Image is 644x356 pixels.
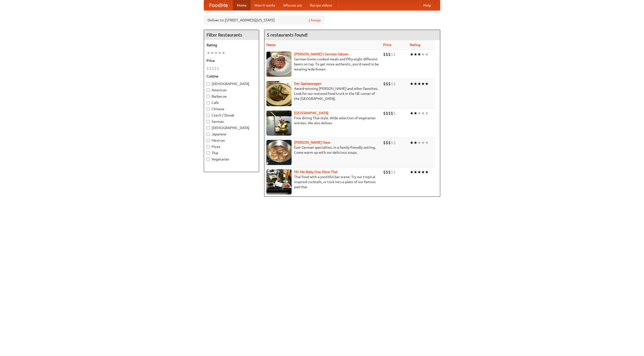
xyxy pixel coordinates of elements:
label: Barbecue [207,94,256,99]
li: $ [383,169,386,175]
h5: Cuisine [207,74,256,79]
li: $ [391,81,393,87]
li: ★ [222,50,225,56]
label: Thai [207,150,256,155]
a: [PERSON_NAME]'s German Saloon [294,52,348,56]
li: $ [388,140,391,145]
li: ★ [421,52,425,57]
li: $ [393,81,396,87]
a: Recipe videos [306,0,336,10]
a: Price [383,43,391,47]
input: Vegetarian [207,158,210,161]
li: ★ [210,50,214,56]
a: [GEOGRAPHIC_DATA] [294,111,329,115]
label: Mexican [207,138,256,143]
label: [DEMOGRAPHIC_DATA] [207,81,256,86]
label: American [207,88,256,93]
a: Der Speisewagen [294,82,321,86]
li: $ [383,81,386,87]
li: $ [214,66,217,71]
li: ★ [414,81,417,87]
li: ★ [417,52,421,57]
label: Czech / Slovak [207,113,256,118]
li: ★ [417,140,421,145]
li: $ [391,169,393,175]
img: esthers.jpg [266,52,292,77]
input: Czech / Slovak [207,114,210,117]
p: Fine dining Thai-style. Wide selection of vegetarian entrées. We also deliver. [266,115,379,126]
a: How it works [251,0,279,10]
img: speisewagen.jpg [266,81,292,106]
li: ★ [414,110,417,116]
p: East German specialties, in a family-friendly setting. Come warm up with our delicious soups. [266,145,379,155]
h5: Price [207,58,256,63]
li: $ [386,52,388,57]
li: $ [388,110,391,116]
li: $ [393,52,396,57]
li: $ [383,140,386,145]
li: ★ [421,81,425,87]
li: ★ [421,140,425,145]
li: ★ [425,140,429,145]
li: $ [388,169,391,175]
li: ★ [417,169,421,175]
li: ★ [218,50,222,56]
a: Help [419,0,435,10]
li: $ [386,110,388,116]
p: Award-winning [PERSON_NAME] and other favorites. Look for our restored food truck in the NE corne... [266,86,379,101]
li: $ [391,140,393,145]
input: [DEMOGRAPHIC_DATA] [207,82,210,86]
li: $ [393,169,396,175]
li: ★ [207,50,210,56]
a: Home [233,0,251,10]
li: $ [386,140,388,145]
li: $ [212,66,214,71]
li: ★ [425,169,429,175]
li: $ [383,52,386,57]
li: $ [207,66,209,71]
li: ★ [414,140,417,145]
input: American [207,89,210,92]
label: Cafe [207,100,256,105]
li: ★ [417,81,421,87]
li: ★ [410,52,414,57]
input: Barbecue [207,95,210,98]
a: [PERSON_NAME] Haus [294,140,330,144]
label: Vegetarian [207,157,256,162]
li: $ [209,66,212,71]
div: Deliver to: [STREET_ADDRESS][US_STATE] [204,16,325,25]
img: satay.jpg [266,110,292,136]
a: Who we are [279,0,306,10]
input: [DEMOGRAPHIC_DATA] [207,126,210,130]
label: Pizza [207,144,256,149]
input: Chinese [207,107,210,111]
li: $ [391,52,393,57]
li: ★ [410,169,414,175]
li: $ [393,140,396,145]
li: $ [217,66,219,71]
input: Japanese [207,133,210,136]
li: ★ [414,169,417,175]
li: ★ [421,169,425,175]
li: ★ [417,110,421,116]
a: Change [309,18,321,23]
li: ★ [214,50,218,56]
li: $ [388,81,391,87]
h5: Rating [207,43,256,48]
img: kohlhaus.jpg [266,140,292,165]
label: German [207,119,256,124]
li: $ [391,110,393,116]
label: Chinese [207,106,256,111]
a: Name [266,43,276,47]
p: German home-cooked meals and fifty-eight different beers on tap. To get more authentic, you'd nee... [266,57,379,72]
h4: Filter Restaurants [204,30,259,40]
a: Hit Me Baby One More Thai [294,170,338,174]
li: $ [393,110,396,116]
li: $ [388,52,391,57]
ng-pluralize: 5 restaurants found! [267,32,308,37]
